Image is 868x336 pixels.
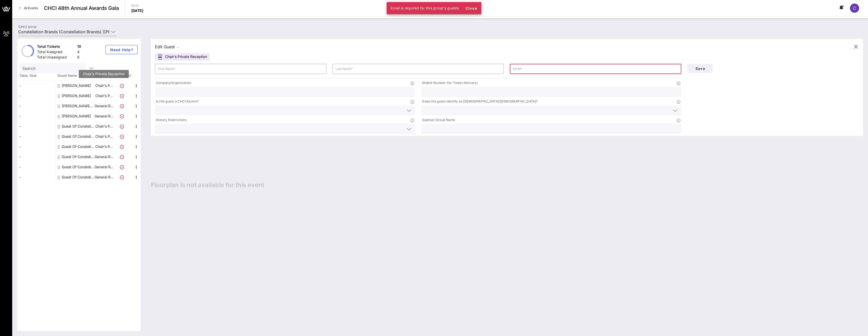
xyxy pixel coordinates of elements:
div: - [17,131,55,142]
input: First Name* [158,65,323,73]
p: Dietary Restrictions [155,117,186,123]
button: Close [463,4,479,13]
p: Company/Organization [155,80,191,86]
span: Need Help? [110,48,133,52]
button: Need Help? [105,45,138,54]
div: Total Assigned [37,49,75,56]
a: All Events [16,4,41,12]
span: VOW Acct [114,73,132,78]
div: 6 [77,55,81,61]
button: Save [687,64,713,73]
p: General R… [94,101,114,111]
span: C [853,6,856,11]
div: - [17,172,55,182]
p: Is this guest a CHCI Alumni? [155,99,199,104]
p: Chair's P… [94,91,114,101]
span: All Events [24,6,38,10]
p: [DATE] [131,8,144,13]
span: Floorplan is not available for this event [151,181,264,189]
p: Date [131,3,144,8]
div: Total Tickets [37,44,75,50]
div: Jose Juan Lopez Portillo [62,101,94,111]
p: Sponsor Group Name [421,117,455,123]
div: Chair's Private Reception [155,53,210,61]
p: Chair's P… [94,121,114,131]
p: Chair's P… [94,131,114,142]
p: General R… [94,172,114,182]
div: Edgar Guillaumin [62,91,91,101]
div: C [850,4,859,13]
div: 10 [77,44,81,50]
div: 4 [77,49,81,56]
div: Maria Calderon [62,111,91,121]
div: Guest Of Constellation Brands [62,162,94,172]
div: - [17,91,55,101]
span: - [177,45,179,49]
div: Guest Of Constellation Brands [62,121,94,131]
div: Guest Of Constellation Brands [62,142,94,152]
p: General R… [94,162,114,172]
input: Last Name* [336,65,501,73]
div: - [17,142,55,152]
span: Close [465,6,477,10]
span: Email is required for this group's guests [391,6,459,10]
div: - [17,121,55,131]
span: Ticket [93,73,114,78]
div: - [17,162,55,172]
span: CHCI 48th Annual Awards Gala [44,4,119,12]
p: Does this guest identify as [DEMOGRAPHIC_DATA]/[DEMOGRAPHIC_DATA]? [421,99,538,104]
div: - [17,101,55,111]
div: Guest Of Constellation Brands [62,131,94,142]
div: Total Unassigned [37,55,75,61]
div: Diego Marroquin Bitar [62,81,91,91]
p: Chair's P… [94,81,114,91]
div: Edit Guest [155,43,179,50]
p: Mobile Number (for Ticket Delivery) [421,80,478,86]
label: Select group [18,25,37,28]
div: - [17,111,55,121]
p: General R… [94,111,114,121]
p: General R… [94,152,114,162]
div: Guest Of Constellation Brands [62,172,94,182]
span: Guest Name [55,73,93,78]
div: Guest Of Constellation Brands [62,152,94,162]
span: Table, Seat [17,73,55,78]
span: Save [691,66,709,71]
div: - [17,81,55,91]
div: - [17,152,55,162]
input: Email* [513,65,678,73]
p: Chair's P… [94,142,114,152]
